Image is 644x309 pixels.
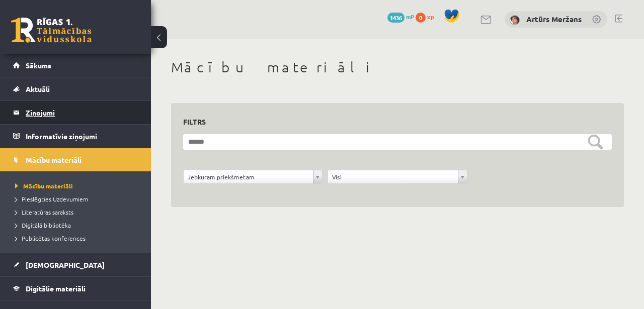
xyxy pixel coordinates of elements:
[13,101,138,124] a: Ziņojumi
[15,234,86,242] span: Publicētas konferences
[416,13,439,21] a: 0 xp
[26,125,138,148] legend: Informatīvie ziņojumi
[427,13,434,21] span: xp
[387,13,405,23] span: 1436
[332,170,453,183] span: Visi
[26,260,105,269] span: [DEMOGRAPHIC_DATA]
[26,61,51,70] span: Sākums
[13,277,138,300] a: Digitālie materiāli
[15,194,141,203] a: Pieslēgties Uzdevumiem
[13,54,138,77] a: Sākums
[510,15,520,25] img: Artūrs Meržans
[13,253,138,276] a: [DEMOGRAPHIC_DATA]
[15,234,141,243] a: Publicētas konferences
[26,284,86,293] span: Digitālie materiāli
[183,115,600,129] h3: Filtrs
[184,170,322,183] a: Jebkuram priekšmetam
[15,221,141,230] a: Digitālā bibliotēka
[26,155,82,164] span: Mācību materiāli
[13,125,138,148] a: Informatīvie ziņojumi
[11,18,92,43] a: Rīgas 1. Tālmācības vidusskola
[26,84,50,93] span: Aktuāli
[406,13,414,21] span: mP
[328,170,466,183] a: Visi
[13,148,138,171] a: Mācību materiāli
[15,195,88,203] span: Pieslēgties Uzdevumiem
[416,13,426,23] span: 0
[26,101,138,124] legend: Ziņojumi
[387,13,414,21] a: 1436 mP
[15,221,71,229] span: Digitālā bibliotēka
[15,181,141,190] a: Mācību materiāli
[15,182,73,190] span: Mācību materiāli
[15,208,73,216] span: Literatūras saraksts
[13,77,138,100] a: Aktuāli
[526,14,582,24] a: Artūrs Meržans
[188,170,309,183] span: Jebkuram priekšmetam
[15,208,141,217] a: Literatūras saraksts
[171,59,624,76] h1: Mācību materiāli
